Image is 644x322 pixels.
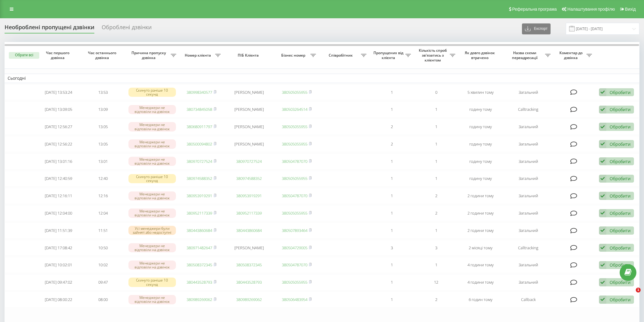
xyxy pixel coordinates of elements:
td: 13:05 [81,119,125,135]
td: годину тому [458,153,503,170]
a: 380505055955 [282,89,307,95]
td: 1 [369,171,414,187]
a: 380508372345 [236,262,262,268]
td: 2 [414,292,458,308]
div: Менеджери не відповіли на дзвінок [128,157,176,166]
span: Час першого дзвінка [41,51,76,60]
td: 0 [414,84,458,100]
a: 380989269062 [236,297,262,302]
td: годину тому [458,171,503,187]
div: Обробити [610,262,631,268]
td: [PERSON_NAME] [224,101,275,117]
td: 10:02 [81,257,125,273]
td: [PERSON_NAME] [224,136,275,152]
td: 10:50 [81,240,125,256]
a: 380505055955 [282,210,307,216]
td: 2 місяці тому [458,240,503,256]
span: Вихід [625,7,636,12]
div: Менеджери не відповіли на дзвінок [128,139,176,149]
td: Загальний [503,119,554,135]
td: 6 годин тому [458,292,503,308]
td: Загальний [503,274,554,290]
div: Обробити [610,159,631,164]
span: Коментар до дзвінка [557,51,586,60]
a: 380503264514 [282,107,307,112]
span: 1 [636,288,641,292]
td: годину тому [458,136,503,152]
a: 380508372345 [187,262,212,268]
td: [DATE] 17:08:42 [36,240,81,256]
span: Співробітник [322,53,361,58]
td: 2 [414,205,458,221]
a: 380507893464 [282,228,307,233]
td: годину тому [458,119,503,135]
td: 1 [414,119,458,135]
a: 380504787070 [282,193,307,198]
a: 380504729005 [282,245,307,250]
div: Менеджери не відповіли на дзвінок [128,105,176,114]
td: 13:09 [81,101,125,117]
a: 380505055955 [282,141,307,147]
div: Необроблені пропущені дзвінки [5,24,94,33]
td: [DATE] 12:56:27 [36,119,81,135]
td: Загальний [503,257,554,273]
td: 2 [414,188,458,204]
div: Обробити [610,124,631,130]
div: Менеджери не відповіли на дзвінок [128,295,176,304]
td: 2 години тому [458,188,503,204]
span: Бізнес номер [278,53,310,58]
td: Сьогодні [5,74,639,83]
div: Усі менеджери були зайняті або недоступні [128,226,176,235]
div: Скинуто раніше 10 секунд [128,174,176,183]
td: Calltracking [503,240,554,256]
td: 12:40 [81,171,125,187]
a: 380505055955 [282,124,307,129]
td: 1 [414,153,458,170]
td: [DATE] 08:00:22 [36,292,81,308]
a: 380443528793 [236,279,262,285]
div: Обробити [610,176,631,181]
div: Обробити [610,193,631,199]
td: 1 [369,274,414,290]
td: [PERSON_NAME] [224,240,275,256]
td: [DATE] 09:47:02 [36,274,81,290]
span: Час останнього дзвінка [86,51,120,60]
td: 11:51 [81,222,125,239]
td: Загальний [503,188,554,204]
a: 380989269062 [187,297,212,302]
td: Загальний [503,171,554,187]
div: Обробити [610,279,631,285]
td: 13:53 [81,84,125,100]
span: ПІБ Клієнта [229,53,269,58]
td: [PERSON_NAME] [224,84,275,100]
div: Менеджери не відповіли на дзвінок [128,261,176,270]
div: Обробити [610,210,631,216]
td: 4 години тому [458,257,503,273]
div: Обробити [610,228,631,233]
div: Менеджери не відповіли на дзвінок [128,243,176,252]
span: Причина пропуску дзвінка [128,51,170,60]
td: 1 [369,292,414,308]
span: Реферальна програма [512,7,557,12]
span: Назва схеми переадресації [506,51,545,60]
td: [DATE] 13:53:24 [36,84,81,100]
button: Обрати всі [9,52,39,59]
div: Обробити [610,141,631,147]
span: Як довго дзвінок втрачено [464,51,498,60]
td: 08:00 [81,292,125,308]
td: Callback [503,292,554,308]
div: Обробити [610,297,631,303]
td: [DATE] 10:02:01 [36,257,81,273]
td: 1 [369,188,414,204]
td: 1 [414,101,458,117]
td: 2 [369,136,414,152]
td: годину тому [458,101,503,117]
div: Обробити [610,107,631,112]
td: 1 [369,257,414,273]
div: Скинуто раніше 10 секунд [128,88,176,97]
td: [PERSON_NAME] [224,119,275,135]
iframe: Intercom live chat [623,288,638,302]
div: Оброблені дзвінки [102,24,152,33]
td: [DATE] 13:01:16 [36,153,81,170]
a: 380952117339 [187,210,212,216]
